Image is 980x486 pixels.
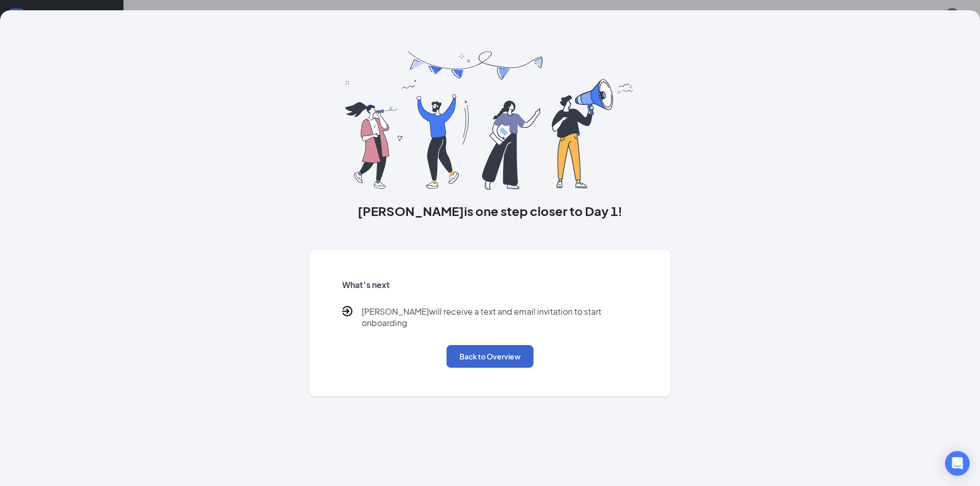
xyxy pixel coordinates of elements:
[342,279,638,291] h5: What’s next
[309,202,671,220] h3: [PERSON_NAME] is one step closer to Day 1!
[362,306,638,329] p: [PERSON_NAME] will receive a text and email invitation to start onboarding
[945,451,970,476] div: Open Intercom Messenger
[345,51,635,190] img: you are all set
[447,345,533,368] button: Back to Overview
